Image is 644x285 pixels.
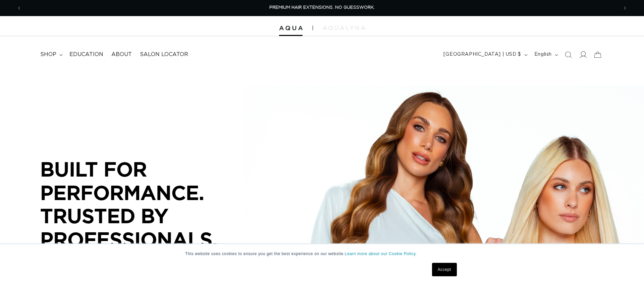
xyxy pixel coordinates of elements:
[140,51,188,58] span: Salon Locator
[618,2,632,14] button: Next announcement
[323,26,365,30] img: aqualyna.com
[69,51,103,58] span: Education
[279,26,303,31] img: Aqua Hair Extensions
[65,47,107,62] a: Education
[136,47,192,62] a: Salon Locator
[561,47,576,62] summary: Search
[40,157,241,251] p: BUILT FOR PERFORMANCE. TRUSTED BY PROFESSIONALS.
[534,51,552,58] span: English
[443,51,521,58] span: [GEOGRAPHIC_DATA] | USD $
[269,5,375,10] span: PREMIUM HAIR EXTENSIONS. NO GUESSWORK.
[12,2,26,14] button: Previous announcement
[185,251,459,257] p: This website uses cookies to ensure you get the best experience on our website.
[439,48,530,61] button: [GEOGRAPHIC_DATA] | USD $
[40,51,56,58] span: shop
[107,47,136,62] a: About
[345,251,417,256] a: Learn more about our Cookie Policy.
[530,48,561,61] button: English
[432,263,457,276] a: Accept
[36,47,65,62] summary: shop
[111,51,132,58] span: About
